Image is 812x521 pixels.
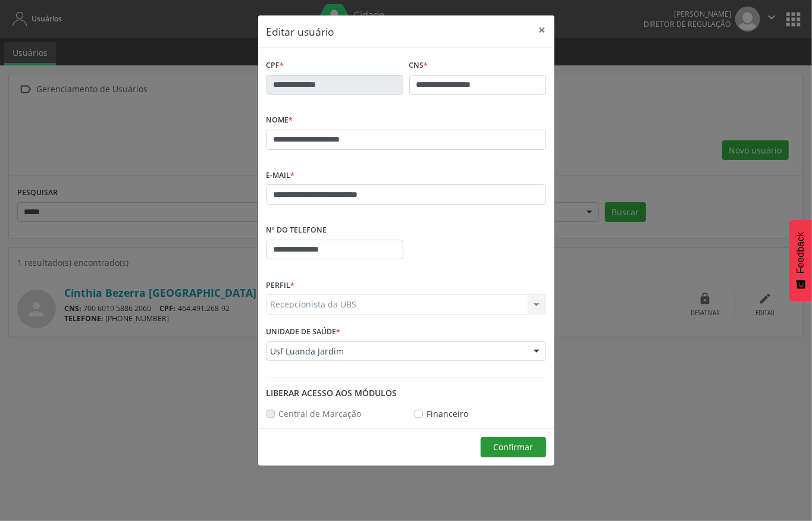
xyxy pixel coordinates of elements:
[267,57,284,75] label: CPF
[531,15,554,45] button: Close
[267,24,335,39] h5: Editar usuário
[271,346,522,357] span: Usf Luanda Jardim
[267,221,327,240] label: Nº do Telefone
[267,323,341,341] label: Unidade de saúde
[427,407,469,420] label: Financeiro
[795,232,806,274] span: Feedback
[789,220,812,301] button: Feedback - Mostrar pesquisa
[267,111,293,130] label: Nome
[481,437,546,457] button: Confirmar
[279,407,362,420] label: Central de Marcação
[267,387,546,399] div: Liberar acesso aos módulos
[267,167,295,185] label: E-mail
[493,441,533,453] span: Confirmar
[267,276,295,294] label: Perfil
[409,57,428,75] label: CNS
